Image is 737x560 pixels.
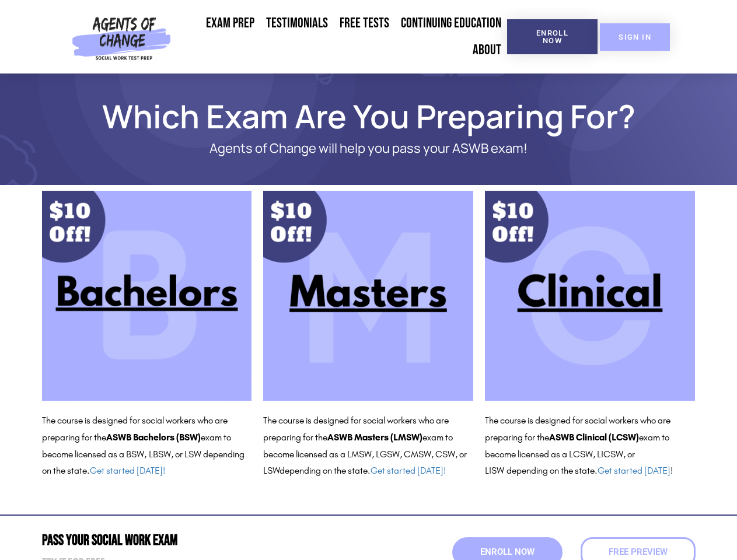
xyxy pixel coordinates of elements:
span: Enroll Now [526,29,579,44]
b: ASWB Clinical (LCSW) [549,432,639,443]
span: Enroll Now [480,548,535,556]
a: Get started [DATE] [598,465,670,476]
p: The course is designed for social workers who are preparing for the exam to become licensed as a ... [263,412,473,480]
a: Get started [DATE]! [90,465,165,476]
b: ASWB Bachelors (BSW) [106,432,201,443]
a: SIGN IN [600,23,670,51]
p: Agents of Change will help you pass your ASWB exam! [83,141,655,156]
a: Testimonials [260,10,334,37]
a: Continuing Education [395,10,507,37]
a: Exam Prep [200,10,260,37]
b: ASWB Masters (LMSW) [327,432,422,443]
p: The course is designed for social workers who are preparing for the exam to become licensed as a ... [485,412,695,480]
span: . ! [595,465,673,476]
span: depending on the state [507,465,595,476]
p: The course is designed for social workers who are preparing for the exam to become licensed as a ... [42,412,252,480]
a: Free Tests [334,10,395,37]
span: depending on the state. [280,465,446,476]
span: SIGN IN [619,33,651,41]
a: Enroll Now [507,19,598,54]
h1: Which Exam Are You Preparing For? [36,103,701,129]
a: Get started [DATE]! [371,465,446,476]
nav: Menu [176,10,507,64]
a: About [467,37,507,64]
span: Free Preview [609,548,668,556]
h2: Pass Your Social Work Exam [42,533,363,548]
